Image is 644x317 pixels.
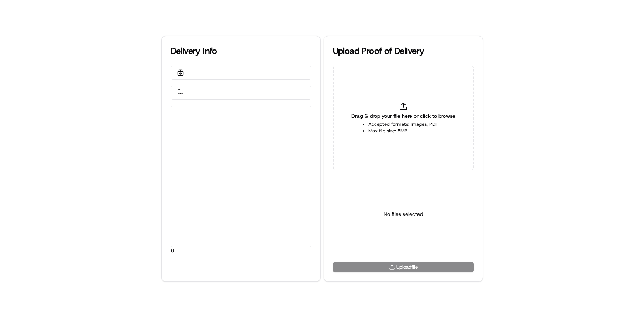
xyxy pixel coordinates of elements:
[171,106,311,247] div: 0
[383,210,423,218] p: No files selected
[368,121,438,128] li: Accepted formats: Images, PDF
[368,128,438,134] li: Max file size: 5MB
[333,45,474,57] div: Upload Proof of Delivery
[351,112,455,120] span: Drag & drop your file here or click to browse
[171,45,311,57] div: Delivery Info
